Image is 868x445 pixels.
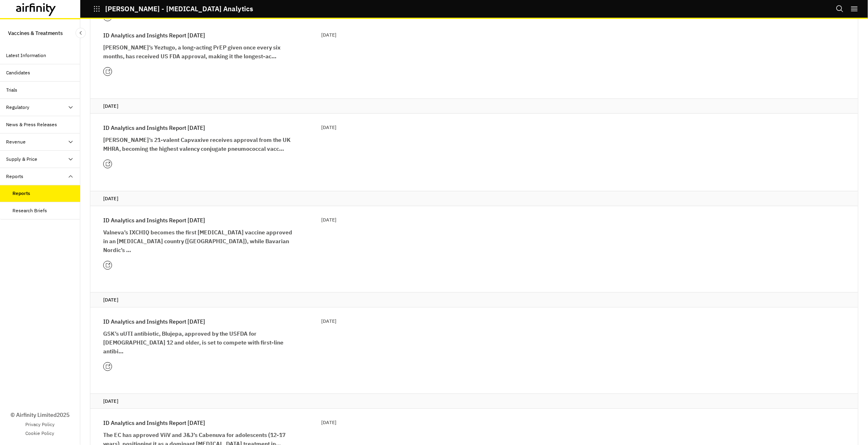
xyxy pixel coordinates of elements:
[103,397,845,405] p: [DATE]
[6,52,47,59] div: Latest Information
[103,195,845,203] p: [DATE]
[26,430,55,437] a: Cookie Policy
[321,123,336,131] p: [DATE]
[8,26,63,41] p: Vaccines & Treatments
[103,44,281,60] strong: [PERSON_NAME]’s Yeztugo, a long-acting PrEP given once every six months, has received US FDA appr...
[25,421,55,428] a: Privacy Policy
[103,136,291,152] strong: [PERSON_NAME]’s 21-valent Capvaxive receives approval from the UK MHRA, becoming the highest vale...
[321,418,336,427] p: [DATE]
[13,207,47,214] div: Research Briefs
[10,411,69,419] p: © Airfinity Limited 2025
[103,330,283,355] strong: GSK’s uUTI antibiotic, Blujepa, approved by the USFDA for [DEMOGRAPHIC_DATA] 12 and older, is set...
[103,31,205,40] p: ID Analytics and Insights Report [DATE]
[103,102,845,110] p: [DATE]
[321,31,336,39] p: [DATE]
[75,28,86,38] button: Close Sidebar
[321,216,336,224] p: [DATE]
[321,317,336,325] p: [DATE]
[6,104,30,111] div: Regulatory
[103,123,205,132] p: ID Analytics and Insights Report [DATE]
[93,2,253,16] button: [PERSON_NAME] - [MEDICAL_DATA] Analytics
[13,190,31,197] div: Reports
[6,86,18,94] div: Trials
[6,69,31,76] div: Candidates
[6,156,38,163] div: Supply & Price
[6,121,57,128] div: News & Press Releases
[6,138,26,146] div: Revenue
[6,173,24,180] div: Reports
[103,317,205,326] p: ID Analytics and Insights Report [DATE]
[103,216,205,225] p: ID Analytics and Insights Report [DATE]
[103,296,845,304] p: [DATE]
[103,229,292,254] strong: Valneva’s IXCHIQ becomes the first [MEDICAL_DATA] vaccine approved in an [MEDICAL_DATA] country (...
[105,5,253,12] p: [PERSON_NAME] - [MEDICAL_DATA] Analytics
[836,2,844,16] button: Search
[103,418,205,427] p: ID Analytics and Insights Report [DATE]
